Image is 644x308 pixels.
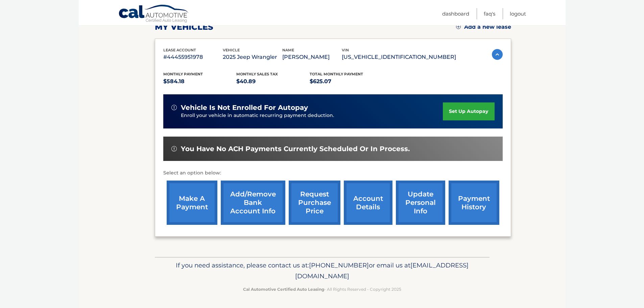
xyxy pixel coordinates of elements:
[282,48,294,52] span: name
[449,181,499,225] a: payment history
[236,77,310,86] p: $40.89
[282,52,342,62] p: [PERSON_NAME]
[163,52,223,62] p: #44455951978
[310,77,383,86] p: $625.07
[484,8,495,19] a: FAQ's
[456,24,511,30] a: Add a new lease
[167,181,217,225] a: make a payment
[159,286,485,293] p: - All Rights Reserved - Copyright 2025
[163,72,203,76] span: Monthly Payment
[171,105,177,110] img: alert-white.svg
[289,181,340,225] a: request purchase price
[159,260,485,282] p: If you need assistance, please contact us at: or email us at
[181,103,308,112] span: vehicle is not enrolled for autopay
[171,146,177,151] img: alert-white.svg
[118,4,189,24] a: Cal Automotive
[236,72,278,76] span: Monthly sales Tax
[155,22,213,32] h2: my vehicles
[510,8,526,19] a: Logout
[456,24,461,29] img: add.svg
[342,48,349,52] span: vin
[342,52,456,62] p: [US_VEHICLE_IDENTIFICATION_NUMBER]
[181,145,410,153] span: You have no ACH payments currently scheduled or in process.
[310,72,363,76] span: Total Monthly Payment
[442,8,469,19] a: Dashboard
[221,181,285,225] a: Add/Remove bank account info
[492,49,503,60] img: accordion-active.svg
[396,181,445,225] a: update personal info
[295,261,469,280] span: [EMAIL_ADDRESS][DOMAIN_NAME]
[223,52,282,62] p: 2025 Jeep Wrangler
[163,169,503,177] p: Select an option below:
[223,48,240,52] span: vehicle
[243,287,324,292] strong: Cal Automotive Certified Auto Leasing
[309,261,369,269] span: [PHONE_NUMBER]
[181,112,443,119] p: Enroll your vehicle in automatic recurring payment deduction.
[163,77,237,86] p: $584.18
[443,102,494,120] a: set up autopay
[163,48,196,52] span: lease account
[344,181,392,225] a: account details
